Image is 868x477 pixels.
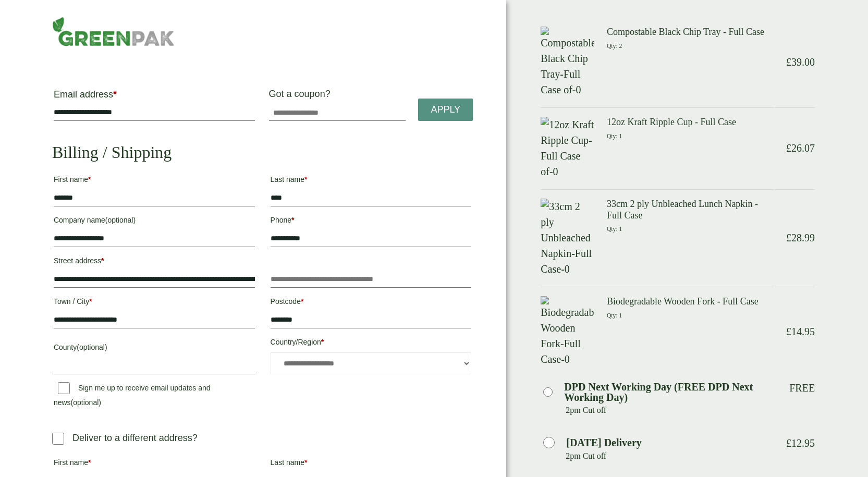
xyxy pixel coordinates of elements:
small: Qty: 2 [607,43,622,50]
abbr: required [301,297,303,305]
label: Town / City [54,294,255,312]
bdi: 14.95 [786,326,815,337]
label: DPD Next Working Day (FREE DPD Next Working Day) [564,382,774,402]
h3: 33cm 2 ply Unbleached Lunch Napkin - Full Case [607,199,774,221]
small: Qty: 1 [607,312,622,319]
span: Apply [431,104,460,116]
abbr: required [291,216,294,224]
img: 12oz Kraft Ripple Cup-Full Case of-0 [541,117,594,179]
label: Postcode [271,294,472,312]
label: Country/Region [271,335,472,352]
abbr: required [101,256,104,265]
label: [DATE] Delivery [566,437,642,448]
small: Qty: 1 [607,226,622,233]
label: Phone [271,213,472,230]
bdi: 12.95 [786,437,815,449]
p: 2pm Cut off [566,448,774,464]
img: Biodegradable Wooden Fork-Full Case-0 [541,296,594,367]
label: Last name [271,172,472,190]
abbr: required [113,89,117,100]
img: 33cm 2 ply Unbleached Napkin-Full Case-0 [541,199,594,277]
span: £ [786,437,791,449]
label: First name [54,455,255,473]
p: Deliver to a different address? [72,431,198,445]
label: Street address [54,253,255,271]
p: Free [789,382,815,394]
abbr: required [88,458,91,467]
p: 2pm Cut off [566,402,774,418]
label: Last name [271,455,472,473]
abbr: required [304,175,307,184]
img: GreenPak Supplies [52,17,175,46]
input: Sign me up to receive email updates and news(optional) [58,382,70,394]
img: Compostable Black Chip Tray-Full Case of-0 [541,27,594,97]
span: £ [786,232,791,243]
bdi: 26.07 [786,142,815,154]
a: Apply [418,99,473,121]
small: Qty: 1 [607,133,622,140]
span: (optional) [71,398,101,407]
span: (optional) [77,343,107,351]
abbr: required [304,458,307,467]
label: Company name [54,213,255,230]
abbr: required [89,297,92,305]
h3: Biodegradable Wooden Fork - Full Case [607,296,774,308]
h3: Compostable Black Chip Tray - Full Case [607,27,774,38]
label: Email address [54,90,255,104]
h3: 12oz Kraft Ripple Cup - Full Case [607,117,774,128]
abbr: required [321,338,324,346]
abbr: required [88,175,91,184]
span: £ [786,142,791,154]
span: £ [786,56,791,68]
h2: Billing / Shipping [52,142,473,162]
label: Sign me up to receive email updates and news [54,384,211,410]
label: First name [54,172,255,190]
span: £ [786,326,791,337]
bdi: 28.99 [786,232,815,243]
bdi: 39.00 [786,56,815,68]
span: (optional) [105,216,136,224]
label: County [54,340,255,358]
label: Got a coupon? [269,89,335,104]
